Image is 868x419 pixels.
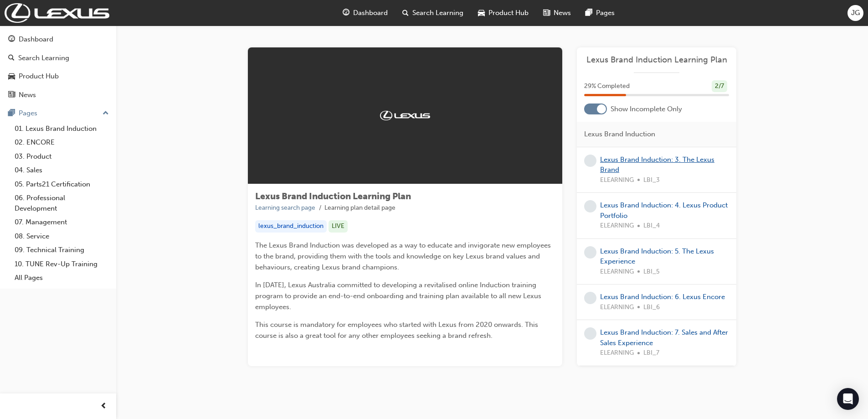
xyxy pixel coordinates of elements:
span: search-icon [8,54,15,62]
button: JG [847,5,863,21]
a: Learning search page [255,204,315,212]
img: Trak [380,111,430,120]
div: Open Intercom Messenger [837,388,859,410]
div: 2 / 7 [712,80,727,93]
img: Trak [5,3,109,23]
a: pages-iconPages [578,4,622,22]
a: car-iconProduct Hub [471,4,536,22]
span: learningRecordVerb_NONE-icon [584,292,596,304]
div: LIVE [329,220,348,233]
span: up-icon [103,108,109,119]
div: Dashboard [19,34,53,45]
div: Pages [19,108,37,119]
span: pages-icon [8,109,15,118]
a: Lexus Brand Induction: 4. Lexus Product Portfolio [600,201,728,220]
span: news-icon [8,91,15,99]
a: news-iconNews [536,4,578,22]
span: LBI_4 [643,221,660,231]
span: Show Incomplete Only [611,104,682,114]
a: 01. Lexus Brand Induction [11,122,113,136]
span: ELEARNING [600,175,634,186]
span: ELEARNING [600,221,634,231]
span: prev-icon [100,401,107,412]
span: learningRecordVerb_NONE-icon [584,327,596,340]
a: 04. Sales [11,163,113,177]
span: LBI_7 [643,348,659,358]
a: 08. Service [11,229,113,243]
button: DashboardSearch LearningProduct HubNews [4,29,113,105]
span: ELEARNING [600,267,634,277]
span: LBI_5 [643,267,660,277]
span: search-icon [402,7,409,19]
span: pages-icon [586,7,592,19]
span: learningRecordVerb_NONE-icon [584,246,596,259]
span: guage-icon [343,7,349,19]
span: The Lexus Brand Induction was developed as a way to educate and invigorate new employees to the b... [255,241,553,271]
a: 10. TUNE Rev-Up Training [11,257,113,271]
a: Search Learning [4,50,113,67]
span: Product Hub [488,8,529,18]
span: Pages [596,8,615,18]
span: News [554,8,571,18]
a: search-iconSearch Learning [395,4,471,22]
span: news-icon [543,7,550,19]
span: 29 % Completed [584,81,630,92]
span: LBI_6 [643,302,660,313]
a: 06. Professional Development [11,191,113,215]
a: Lexus Brand Induction Learning Plan [584,55,729,65]
li: Learning plan detail page [324,203,395,213]
span: This course is mandatory for employees who started with Lexus from 2020 onwards. This course is a... [255,321,540,340]
a: All Pages [11,271,113,285]
button: Pages [4,105,113,122]
span: Dashboard [353,8,388,18]
span: guage-icon [8,36,15,44]
a: 07. Management [11,215,113,229]
span: learningRecordVerb_NONE-icon [584,200,596,212]
span: Search Learning [412,8,463,18]
a: guage-iconDashboard [335,4,395,22]
a: 09. Technical Training [11,243,113,257]
span: Lexus Brand Induction [584,129,655,140]
span: LBI_3 [643,175,660,186]
a: News [4,87,113,103]
span: car-icon [8,72,15,81]
a: 05. Parts21 Certification [11,177,113,191]
a: Dashboard [4,31,113,48]
span: In [DATE], Lexus Australia committed to developing a revitalised online Induction training progra... [255,281,543,311]
span: learningRecordVerb_NONE-icon [584,155,596,167]
a: 02. ENCORE [11,135,113,150]
div: lexus_brand_induction [255,220,327,233]
a: Lexus Brand Induction: 6. Lexus Encore [600,293,725,301]
span: JG [851,8,860,18]
a: Lexus Brand Induction: 5. The Lexus Experience [600,247,714,266]
div: Search Learning [18,53,69,63]
a: Lexus Brand Induction: 3. The Lexus Brand [600,155,714,174]
span: car-icon [478,7,485,19]
span: Lexus Brand Induction Learning Plan [255,191,411,202]
div: Product Hub [19,71,59,82]
span: ELEARNING [600,302,634,313]
a: 03. Product [11,150,113,164]
div: News [19,90,36,100]
a: Lexus Brand Induction: 7. Sales and After Sales Experience [600,328,728,347]
a: Product Hub [4,68,113,85]
span: ELEARNING [600,348,634,358]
